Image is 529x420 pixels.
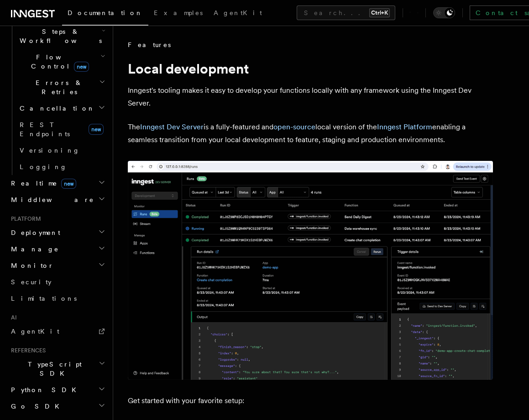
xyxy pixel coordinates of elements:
[7,261,54,270] span: Monitor
[74,62,89,72] span: new
[62,3,148,26] a: Documentation
[16,49,107,74] button: Flow Controlnew
[11,278,52,286] span: Security
[140,122,204,131] a: Inngest Dev Server
[7,224,107,241] button: Deployment
[16,142,107,159] a: Versioning
[7,314,17,321] span: AI
[7,347,46,354] span: References
[148,3,208,25] a: Examples
[20,121,70,138] span: REST Endpoints
[89,124,104,135] span: new
[433,7,455,18] button: Toggle dark mode
[16,23,107,49] button: Steps & Workflows
[16,104,95,113] span: Cancellation
[7,402,65,411] span: Go SDK
[297,5,395,20] button: Search...Ctrl+K
[16,27,102,45] span: Steps & Workflows
[7,228,60,237] span: Deployment
[7,274,107,290] a: Security
[7,290,107,307] a: Limitations
[369,8,390,17] kbd: Ctrl+K
[16,117,107,142] a: REST Endpointsnew
[128,40,171,49] span: Features
[7,382,107,398] button: Python SDK
[7,195,94,204] span: Middleware
[273,122,315,131] a: open-source
[7,179,76,188] span: Realtime
[16,100,107,117] button: Cancellation
[7,241,107,257] button: Manage
[214,9,262,16] span: AgentKit
[7,398,107,415] button: Go SDK
[16,74,107,100] button: Errors & Retries
[7,215,41,223] span: Platform
[68,9,143,16] span: Documentation
[16,53,100,71] span: Flow Control
[16,78,99,96] span: Errors & Retries
[7,257,107,274] button: Monitor
[154,9,203,16] span: Examples
[20,163,67,170] span: Logging
[128,121,493,146] p: The is a fully-featured and local version of the enabling a seamless transition from your local d...
[7,175,107,191] button: Realtimenew
[16,159,107,175] a: Logging
[11,295,77,302] span: Limitations
[20,147,80,154] span: Versioning
[377,122,432,131] a: Inngest Platform
[7,360,99,378] span: TypeScript SDK
[7,356,107,382] button: TypeScript SDK
[7,7,107,175] div: Inngest Functions
[128,84,493,110] p: Inngest's tooling makes it easy to develop your functions locally with any framework using the In...
[61,179,76,189] span: new
[128,394,493,407] p: Get started with your favorite setup:
[7,191,107,208] button: Middleware
[208,3,267,25] a: AgentKit
[128,60,493,77] h1: Local development
[7,245,59,254] span: Manage
[11,328,59,335] span: AgentKit
[7,323,107,340] a: AgentKit
[128,161,493,380] img: The Inngest Dev Server on the Functions page
[7,385,82,394] span: Python SDK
